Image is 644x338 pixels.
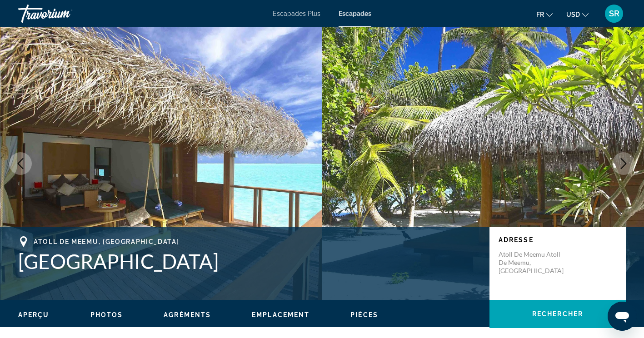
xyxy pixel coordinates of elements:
span: Emplacement [252,311,310,318]
span: Rechercher [532,310,583,318]
span: Agréments [164,311,211,318]
span: Photos [90,311,123,318]
button: Changer la langue [536,8,553,21]
iframe: Bouton de lancement de la fenêtre de messagerie [608,302,637,331]
p: Atoll de Meemu Atoll de Meemu, [GEOGRAPHIC_DATA] [499,250,571,275]
span: Pièces [350,311,378,318]
a: Travorium [18,2,109,25]
button: Rechercher [489,300,626,328]
button: Emplacement [252,311,310,319]
button: Photos [90,311,123,319]
button: Menu utilisateur [602,4,626,23]
span: USD [566,11,580,18]
button: Image précédente [9,152,32,175]
a: Escapades Plus [273,10,320,17]
span: Atoll de Meemu, [GEOGRAPHIC_DATA] [34,238,179,245]
p: Adresse [499,236,617,244]
button: Image suivante [612,152,635,175]
span: Aperçu [18,311,50,318]
span: SR [609,9,619,18]
h1: [GEOGRAPHIC_DATA] [18,249,480,273]
button: Changer de devise [566,8,589,21]
button: Agréments [164,311,211,319]
button: Aperçu [18,311,50,319]
button: Pièces [350,311,378,319]
a: Escapades [339,10,371,17]
span: Fr [536,11,544,18]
